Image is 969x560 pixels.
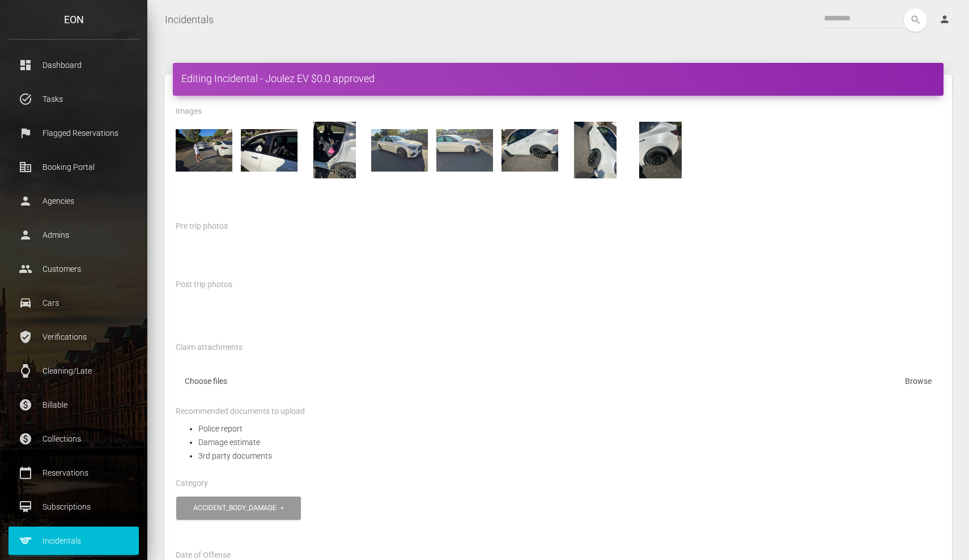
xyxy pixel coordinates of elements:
p: Flagged Reservations [17,125,130,142]
a: person [930,8,960,31]
label: Choose files [176,371,941,395]
p: Reservations [17,464,130,481]
p: Admins [17,226,130,243]
img: Yukyung1-c.jpg [436,122,493,178]
a: dashboard Dashboard [8,51,139,79]
img: Yukyung1.jpg [632,122,688,178]
p: Customers [17,260,130,277]
label: Claim attachments [176,342,243,353]
div: accident_body_damage [193,503,279,513]
a: watch Cleaning/Late [8,357,139,385]
a: people Customers [8,255,139,283]
a: paid Collections [8,425,139,453]
p: Agencies [17,193,130,210]
label: Category [176,478,208,489]
p: Dashboard [17,57,130,74]
i: person [939,14,950,25]
label: Recommended documents to upload [176,406,305,417]
p: Tasks [17,91,130,108]
a: corporate_fare Booking Portal [8,153,139,181]
a: calendar_today Reservations [8,459,139,487]
a: flag Flagged Reservations [8,119,139,147]
li: Damage estimate [198,435,941,449]
p: Verifications [17,328,130,345]
li: Police report [198,422,941,435]
a: drive_eta Cars [8,289,139,317]
p: Cars [17,294,130,311]
img: Yukyung1-e.jpg [306,122,363,178]
img: Yukyung1-f.jpg [241,122,297,178]
a: task_alt Tasks [8,85,139,113]
img: Yukyung1-a.jpg [567,122,623,178]
p: Collections [17,430,130,447]
p: Subscriptions [17,498,130,515]
p: Booking Portal [17,159,130,176]
button: accident_body_damage [176,497,301,520]
img: Yukyung1-b.jpg [501,122,558,178]
a: person Agencies [8,187,139,215]
label: Post trip photos [176,279,232,290]
button: search [904,8,927,32]
img: Yukyung1-g.jpg [176,122,232,178]
a: paid Billable [8,391,139,419]
img: Yukyung1-d.jpg [371,122,428,178]
p: Incidentals [17,532,130,549]
li: 3rd party documents [198,449,941,463]
a: person Admins [8,221,139,249]
label: Pre trip photos [176,221,228,232]
h4: Editing Incidental - Joulez EV $0.0 approved [181,71,935,86]
a: Incidentals [165,6,214,34]
a: card_membership Subscriptions [8,493,139,521]
p: Billable [17,396,130,413]
a: verified_user Verifications [8,323,139,351]
p: Cleaning/Late [17,362,130,379]
a: sports Incidentals [8,527,139,555]
label: Images [176,106,202,117]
